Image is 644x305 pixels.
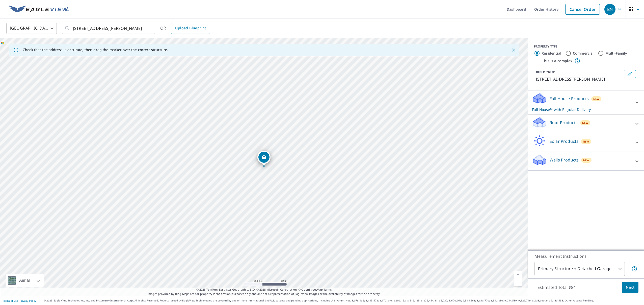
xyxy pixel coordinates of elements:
div: OR [160,23,210,34]
p: Estimated Total: $84 [533,282,580,293]
div: Roof ProductsNew [532,116,640,131]
a: Terms of Use [3,299,18,302]
button: Edit building 1 [624,70,636,78]
button: Next [622,282,638,293]
a: OpenStreetMap [301,288,323,291]
a: Cancel Order [565,4,600,15]
p: Roof Products [550,120,578,126]
div: Aerial [6,274,44,287]
label: Multi-Family [605,51,627,56]
p: Measurement Instructions [534,253,637,259]
input: Search by address or latitude-longitude [73,21,145,35]
a: Privacy Policy [20,299,36,302]
div: Full House ProductsNewFull House™ with Regular Delivery [532,92,640,112]
a: Upload Blueprint [171,23,210,34]
span: Upload Blueprint [175,25,206,31]
a: Current Level 17, Zoom Out [514,278,522,286]
p: Check that the address is accurate, then drag the marker over the correct structure. [23,48,168,52]
div: Solar ProductsNew [532,135,640,150]
div: Primary Structure + Detached Garage [534,262,625,276]
div: Aerial [18,274,31,287]
p: Full House Products [550,96,589,102]
div: Walls ProductsNew [532,154,640,168]
span: New [583,158,589,162]
div: [GEOGRAPHIC_DATA] [6,21,57,35]
span: New [582,121,588,125]
span: © 2025 TomTom, Earthstar Geographics SIO, © 2025 Microsoft Corporation, © [196,288,332,292]
p: Walls Products [550,157,579,163]
img: EV Logo [9,6,69,13]
span: New [583,139,589,144]
div: Dropped pin, building 1, Residential property, 9728 Fawn Brook Dr Jacksonville, FL 32256 [257,151,271,166]
label: This is a complex [542,58,572,63]
p: | [3,299,36,302]
span: Your report will include the primary structure and a detached garage if one exists. [631,266,637,272]
div: PROPERTY TYPE [534,44,638,49]
a: Terms [324,288,332,291]
p: Full House™ with Regular Delivery [532,107,631,112]
div: BN [604,4,615,15]
p: BUILDING ID [536,70,555,74]
label: Residential [542,51,561,56]
span: Next [626,284,634,291]
p: © 2025 Eagle View Technologies, Inc. and Pictometry International Corp. All Rights Reserved. Repo... [44,299,641,302]
span: New [593,97,600,101]
p: [STREET_ADDRESS][PERSON_NAME] [536,76,622,82]
button: Close [510,47,517,53]
label: Commercial [573,51,594,56]
a: Current Level 17, Zoom In [514,271,522,278]
p: Solar Products [550,138,578,144]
